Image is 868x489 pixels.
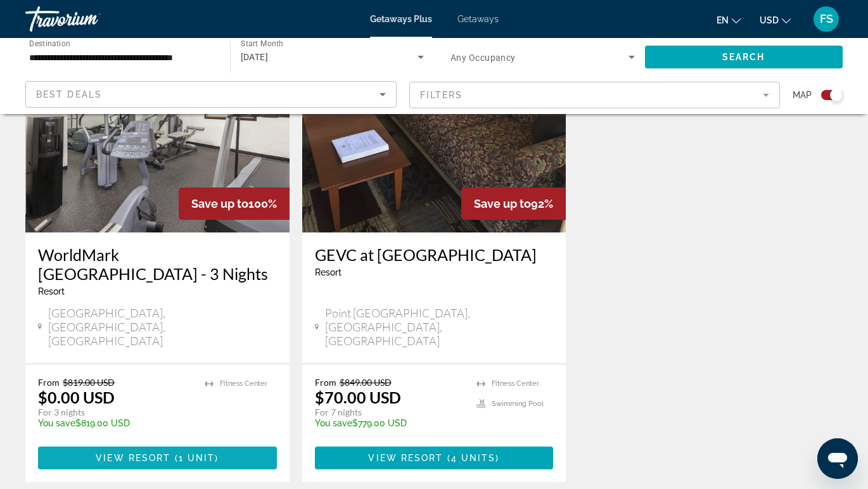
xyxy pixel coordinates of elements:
[409,81,781,109] button: Filter
[96,453,170,463] span: View Resort
[315,407,464,418] p: For 7 nights
[38,388,115,407] p: $0.00 USD
[241,52,269,62] span: [DATE]
[810,6,843,32] button: User Menu
[793,86,812,104] span: Map
[492,400,544,408] span: Swimming Pool
[315,388,401,407] p: $70.00 USD
[38,245,277,283] a: WorldMark [GEOGRAPHIC_DATA] - 3 Nights
[25,3,152,35] a: Travorium
[760,11,791,29] button: Change currency
[817,438,858,479] iframe: Button to launch messaging window
[63,377,115,388] span: $819.00 USD
[451,453,496,463] span: 4 units
[315,377,336,388] span: From
[179,187,290,220] div: 100%
[315,447,554,469] button: View Resort(4 units)
[36,89,102,99] span: Best Deals
[450,53,516,63] span: Any Occupancy
[29,39,70,48] span: Destination
[179,453,215,463] span: 1 unit
[38,447,277,469] button: View Resort(1 unit)
[717,11,741,29] button: Change language
[722,52,765,62] span: Search
[820,13,833,25] span: FS
[220,379,267,388] span: Fitness Center
[38,407,192,418] p: For 3 nights
[461,187,566,220] div: 92%
[325,306,554,348] span: Point [GEOGRAPHIC_DATA], [GEOGRAPHIC_DATA], [GEOGRAPHIC_DATA]
[760,15,779,25] span: USD
[370,14,432,24] a: Getaways Plus
[48,306,276,348] span: [GEOGRAPHIC_DATA], [GEOGRAPHIC_DATA], [GEOGRAPHIC_DATA]
[38,418,75,428] span: You save
[457,14,499,24] a: Getaways
[38,377,60,388] span: From
[36,87,386,102] mat-select: Sort by
[38,418,192,428] p: $819.00 USD
[315,418,352,428] span: You save
[340,377,392,388] span: $849.00 USD
[315,245,554,264] a: GEVC at [GEOGRAPHIC_DATA]
[38,286,65,296] span: Resort
[191,197,248,210] span: Save up to
[492,379,539,388] span: Fitness Center
[170,453,219,463] span: ( )
[315,267,341,277] span: Resort
[717,15,729,25] span: en
[474,197,531,210] span: Save up to
[302,30,566,232] img: 8771I01X.jpg
[241,39,283,48] span: Start Month
[645,46,843,68] button: Search
[368,453,443,463] span: View Resort
[444,453,500,463] span: ( )
[315,418,464,428] p: $779.00 USD
[25,30,290,232] img: 7733O01X.jpg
